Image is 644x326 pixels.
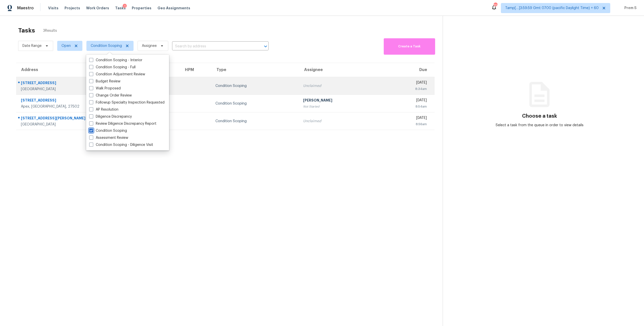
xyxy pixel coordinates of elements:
span: Projects [65,6,80,11]
th: Type [211,63,299,77]
div: 8:34am [387,86,427,91]
div: 8:56am [387,122,427,127]
div: Unclaimed [303,119,378,124]
div: Condition Scoping [215,119,295,124]
div: [DATE] [387,115,427,122]
span: Tasks [115,6,126,10]
span: Prem S [622,6,636,11]
label: AP Resolution [89,107,118,112]
h3: Choose a task [522,114,557,119]
div: Not Started [303,104,378,109]
div: [STREET_ADDRESS] [21,98,176,104]
div: [DATE] [387,80,427,86]
span: Condition Scoping [91,43,122,48]
span: 3 Results [43,28,57,33]
th: Due [382,63,435,77]
div: [GEOGRAPHIC_DATA] [21,122,176,127]
th: Address [16,63,180,77]
div: Select a task from the queue in order to view details [491,123,588,128]
span: Assignee [142,43,157,48]
span: Date Range [22,43,42,48]
div: 1 [123,4,127,9]
span: Open [61,43,71,48]
div: Condition Scoping [215,83,295,88]
span: Properties [132,6,151,11]
th: HPM [180,63,211,77]
div: 8:54am [387,104,427,109]
button: Create a Task [384,38,435,55]
div: [PERSON_NAME] [303,98,378,104]
label: Review Diligence Discrepancy Report [89,121,156,126]
span: Tamp[…]3:59:59 Gmt 0700 (pacific Daylight Time) + 60 [505,6,599,11]
input: Search by address [172,43,254,50]
label: Condition Scoping [89,128,127,133]
span: Geo Assignments [157,6,190,11]
label: Condition Adjustment Review [89,72,145,77]
div: 726 [494,3,497,8]
span: Work Orders [86,6,109,11]
div: [DATE] [387,98,427,104]
span: Visits [48,6,58,11]
div: [STREET_ADDRESS] [21,80,176,87]
button: Open [262,43,269,50]
label: Condition Scoping - Interior [89,58,142,63]
label: Followup Specialty Inspection Requested [89,100,165,105]
div: Apex, [GEOGRAPHIC_DATA], 27502 [21,104,176,109]
div: [GEOGRAPHIC_DATA] [21,87,176,92]
h2: Tasks [18,28,35,33]
label: Assessment Review [89,135,128,140]
label: Change Order Review [89,93,132,98]
th: Assignee [299,63,382,77]
div: Unclaimed [303,83,378,88]
label: Condition Scoping - Diligence Visit [89,142,153,147]
span: Create a Task [386,44,433,49]
label: Diligence Discrepancy [89,114,132,119]
div: [STREET_ADDRESS][PERSON_NAME] [21,116,176,122]
label: Walk Proposed [89,86,121,91]
label: Budget Review [89,79,120,84]
label: Condition Scoping - Full [89,65,136,70]
div: Condition Scoping [215,101,295,106]
span: Maestro [17,6,34,11]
